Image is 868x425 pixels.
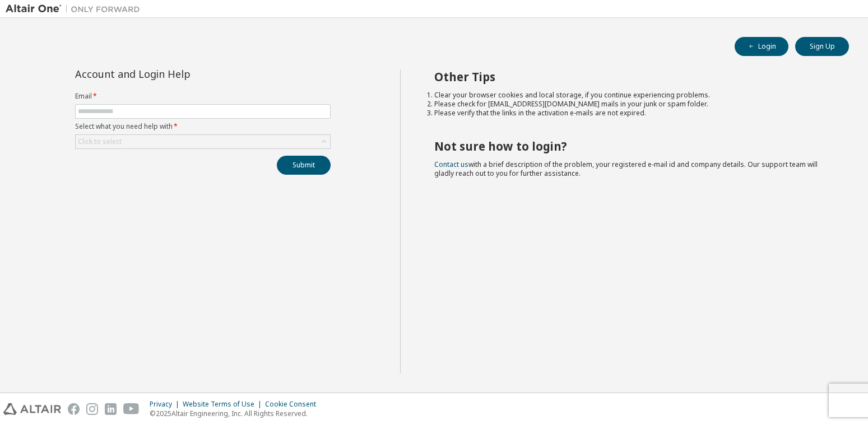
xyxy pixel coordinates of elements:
div: Website Terms of Use [183,400,265,409]
li: Please check for [EMAIL_ADDRESS][DOMAIN_NAME] mails in your junk or spam folder. [434,100,829,109]
h2: Other Tips [434,69,829,84]
button: Login [735,37,788,56]
li: Please verify that the links in the activation e-mails are not expired. [434,109,829,118]
img: instagram.svg [86,403,98,415]
div: Click to select [76,135,330,148]
button: Sign Up [795,37,849,56]
h2: Not sure how to login? [434,139,829,153]
div: Privacy [150,400,183,409]
img: Altair One [6,3,146,15]
div: Cookie Consent [265,400,323,409]
li: Clear your browser cookies and local storage, if you continue experiencing problems. [434,91,829,100]
p: © 2025 Altair Engineering, Inc. All Rights Reserved. [150,409,323,418]
div: Account and Login Help [75,69,280,78]
div: Click to select [78,137,122,146]
span: with a brief description of the problem, your registered e-mail id and company details. Our suppo... [434,160,818,178]
label: Email [75,92,331,101]
img: altair_logo.svg [3,403,61,415]
button: Submit [277,156,331,175]
img: linkedin.svg [105,403,117,415]
img: youtube.svg [123,403,140,415]
a: Contact us [434,160,468,169]
label: Select what you need help with [75,122,331,131]
img: facebook.svg [68,403,80,415]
